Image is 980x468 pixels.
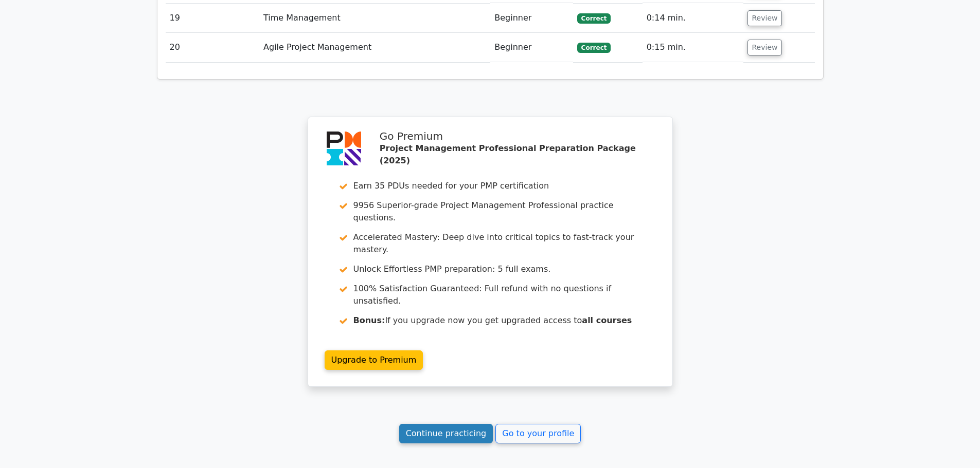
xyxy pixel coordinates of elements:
a: Continue practicing [399,424,493,443]
td: Agile Project Management [259,33,490,62]
td: 0:14 min. [643,4,743,33]
td: Beginner [490,33,573,62]
span: Correct [577,13,611,24]
td: 0:15 min. [643,33,743,62]
button: Review [747,40,782,55]
td: 20 [166,33,260,62]
td: Time Management [259,4,490,33]
a: Upgrade to Premium [325,350,423,370]
a: Go to your profile [495,424,581,443]
span: Correct [577,43,611,53]
button: Review [747,10,782,26]
td: Beginner [490,4,573,33]
td: 19 [166,4,260,33]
